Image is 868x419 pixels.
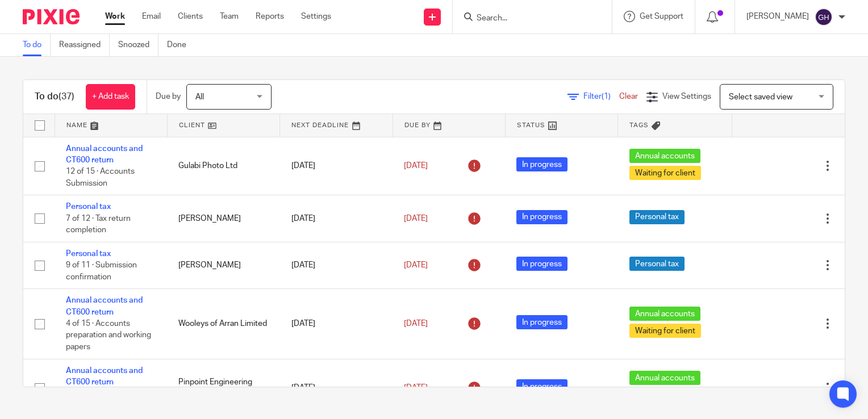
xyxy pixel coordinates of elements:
[220,11,239,22] a: Team
[516,315,567,329] span: In progress
[280,359,393,417] td: [DATE]
[475,14,578,24] input: Search
[66,145,143,164] a: Annual accounts and CT600 return
[729,93,792,101] span: Select saved view
[516,379,567,393] span: In progress
[583,93,619,100] span: Filter
[404,215,428,223] span: [DATE]
[404,384,428,392] span: [DATE]
[629,210,685,224] span: Personal tax
[404,320,428,328] span: [DATE]
[629,324,701,338] span: Waiting for client
[640,12,683,20] span: Get Support
[156,91,181,102] p: Due by
[167,289,279,359] td: Wooleys of Arran Limited
[195,93,204,101] span: All
[629,122,649,128] span: Tags
[66,296,143,316] a: Annual accounts and CT600 return
[280,137,393,195] td: [DATE]
[142,11,161,22] a: Email
[178,11,203,22] a: Clients
[59,92,74,101] span: (37)
[280,242,393,288] td: [DATE]
[516,210,567,224] span: In progress
[66,203,111,211] a: Personal tax
[516,157,567,171] span: In progress
[105,11,125,22] a: Work
[66,367,143,386] a: Annual accounts and CT600 return
[86,84,135,110] a: + Add task
[629,307,700,321] span: Annual accounts
[35,91,74,103] h1: To do
[167,359,279,417] td: Pinpoint Engineering Limited
[662,93,711,100] span: View Settings
[66,167,135,187] span: 12 of 15 · Accounts Submission
[167,195,279,242] td: [PERSON_NAME]
[66,320,151,351] span: 4 of 15 · Accounts preparation and working papers
[602,93,611,100] span: (1)
[167,34,195,56] a: Done
[516,257,567,271] span: In progress
[118,34,158,56] a: Snoozed
[66,261,137,281] span: 9 of 11 · Submission confirmation
[746,11,809,22] p: [PERSON_NAME]
[404,261,428,269] span: [DATE]
[23,9,80,24] img: Pixie
[167,137,279,195] td: Gulabi Photo Ltd
[629,371,700,385] span: Annual accounts
[59,34,110,56] a: Reassigned
[256,11,284,22] a: Reports
[629,149,700,163] span: Annual accounts
[66,250,111,258] a: Personal tax
[66,215,131,234] span: 7 of 12 · Tax return completion
[629,257,685,271] span: Personal tax
[280,289,393,359] td: [DATE]
[404,162,428,170] span: [DATE]
[629,166,701,180] span: Waiting for client
[167,242,279,288] td: [PERSON_NAME]
[280,195,393,242] td: [DATE]
[23,34,51,56] a: To do
[815,8,833,26] img: svg%3E
[619,93,638,100] a: Clear
[301,11,331,22] a: Settings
